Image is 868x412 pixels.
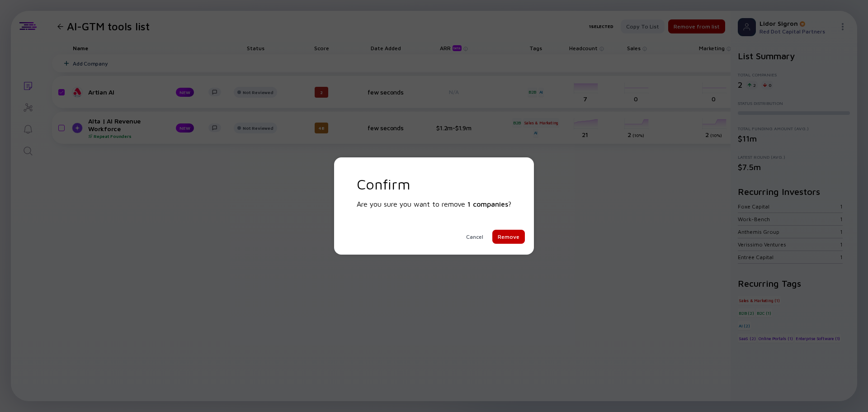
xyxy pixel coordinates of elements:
button: Cancel [461,230,489,244]
button: Remove [492,230,525,244]
div: Are you sure you want to remove ? [357,200,511,208]
strong: 1 companies [467,200,508,208]
h1: Confirm [357,175,511,193]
